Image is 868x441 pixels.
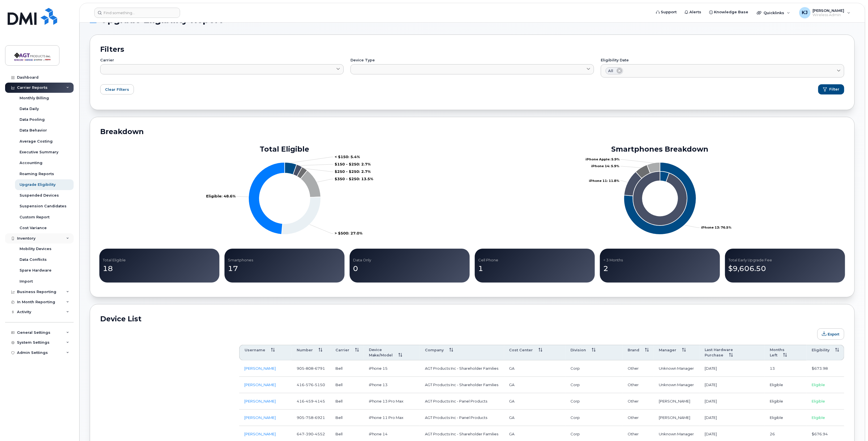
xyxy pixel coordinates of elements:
p: 17 [228,264,341,274]
td: [DATE] [700,377,765,393]
h2: Device List [100,315,844,323]
span: Filter [829,87,839,92]
td: Other [623,410,654,426]
td: Other [623,377,654,393]
p: < 3 Months [603,258,717,263]
p: Smartphones [228,258,341,263]
a: [PERSON_NAME] [244,432,276,436]
span: 808 [304,366,313,371]
td: Eligible [765,393,807,410]
td: Corp [566,377,623,393]
div: Quicklinks [753,7,794,18]
span: Clear FIlters [105,87,129,92]
span: Upgrade Eligibility Report [101,16,223,24]
span: 6921 [313,415,325,420]
td: AGT Products Inc - Panel Products [420,410,504,426]
label: Carrier [100,59,344,62]
p: 2 [603,264,717,274]
a: [PERSON_NAME] [244,399,276,403]
th: Months Left: activate to sort column ascending [765,345,807,361]
tspan: iPhone 14: 5.9% [591,164,620,168]
td: AGT Products Inc - Shareholder Families [420,377,504,393]
th: Cost Center: activate to sort column ascending [504,345,566,361]
h2: Breakdown [100,127,844,140]
th: Device Make/Model: activate to sort column ascending [364,345,420,361]
span: 459 [304,399,313,403]
span: 5150 [313,382,325,387]
td: Eligible [765,377,807,393]
span: 416 [297,382,325,387]
th: Division: activate to sort column ascending [566,345,623,361]
td: AGT Products Inc - Shareholder Families [420,360,504,377]
span: 4145 [313,399,325,403]
th: Last Hardware Purchase: activate to sort column ascending [700,345,765,361]
button: Export [817,328,844,340]
span: All [608,68,613,74]
p: 0 [353,264,466,274]
td: Eligible [807,393,844,410]
td: GA [504,360,566,377]
td: [PERSON_NAME] [654,410,700,426]
tspan: Eligible: 48.6% [206,194,235,198]
a: [PERSON_NAME] [244,382,276,387]
h2: Smartphones Breakdown [475,145,845,153]
td: Other [623,393,654,410]
span: KJ [802,9,808,16]
a: [PERSON_NAME] [244,366,276,371]
th: Brand: activate to sort column ascending [623,345,654,361]
th: Eligibility: activate to sort column ascending [807,345,844,361]
td: iPhone 13 [364,377,420,393]
tspan: $150 - $250: 2.7% [335,162,371,166]
td: Bell [330,360,364,377]
td: Bell [330,410,364,426]
td: Other [623,360,654,377]
h2: Filters [100,45,844,53]
label: Eligibility Date [601,59,844,62]
td: [PERSON_NAME] [654,393,700,410]
tspan: > $500: 27.0% [335,231,362,236]
tspan: $250 - $250: 2.7% [335,169,371,174]
p: $9,606.50 [728,264,842,274]
td: iPhone 11 Pro Max [364,410,420,426]
span: 905 [297,415,325,420]
td: Corp [566,393,623,410]
g: Chart [206,154,373,236]
tspan: iPhone Apple: 5.9% [586,158,620,162]
tspan: $350 - $250: 13.5% [335,177,373,181]
tspan: iPhone 13: 76.5% [701,226,732,230]
td: [DATE] [700,410,765,426]
p: Data Only [353,258,466,263]
td: 13 [765,360,807,377]
span: 576 [304,382,313,387]
span: 905 [297,366,325,371]
td: $673.98 [807,360,844,377]
td: Unknown Manager [654,377,700,393]
td: iPhone 13 Pro Max [364,393,420,410]
a: All [601,64,844,78]
th: Manager: activate to sort column ascending [654,345,700,361]
td: iPhone 15 [364,360,420,377]
p: Total Early Upgrade Fee [728,258,842,263]
tspan: iPhone 11: 11.8% [589,179,620,183]
span: 416 [297,399,325,403]
td: Eligible [807,377,844,393]
span: [PERSON_NAME] [813,8,845,13]
td: Bell [330,377,364,393]
span: Support [661,9,677,15]
td: Corp [566,360,623,377]
p: 18 [103,264,216,274]
g: Series [586,158,732,235]
button: Filter [818,84,844,94]
p: 1 [478,264,591,274]
tspan: < $150: 5.4% [335,154,360,159]
p: Cell Phone [478,258,591,263]
th: Number: activate to sort column ascending [292,345,330,361]
td: Eligible [807,410,844,426]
